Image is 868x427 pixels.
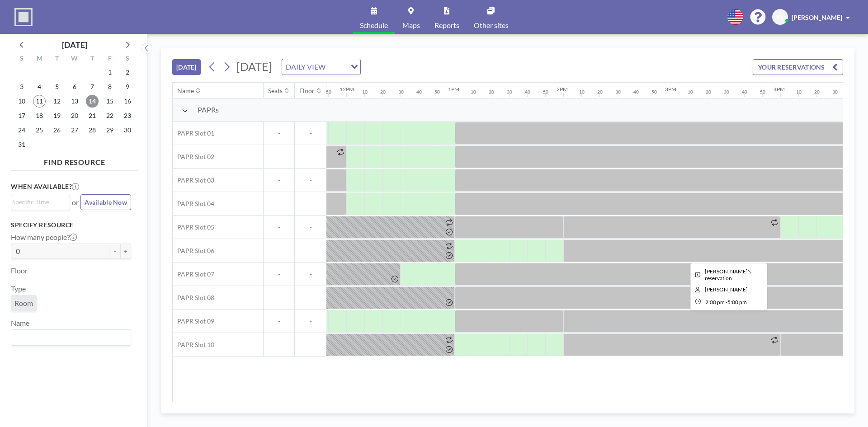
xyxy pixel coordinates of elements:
[760,89,765,95] div: 50
[398,89,404,95] div: 30
[651,89,657,95] div: 50
[121,109,134,122] span: Saturday, August 23, 2025
[173,341,214,349] span: PAPR Slot 10
[15,95,28,108] span: Sunday, August 10, 2025
[340,86,354,93] div: 12PM
[51,109,63,122] span: Tuesday, August 19, 2025
[104,109,116,122] span: Friday, August 22, 2025
[86,80,99,93] span: Thursday, August 7, 2025
[31,53,48,65] div: M
[489,89,494,95] div: 20
[282,59,360,75] div: Search for option
[295,223,326,231] span: -
[11,319,29,328] label: Name
[264,200,294,208] span: -
[68,124,81,136] span: Wednesday, August 27, 2025
[236,60,272,73] span: [DATE]
[774,86,785,93] div: 4PM
[48,53,66,65] div: T
[284,61,327,73] span: DAILY VIEW
[264,223,294,231] span: -
[832,89,838,95] div: 30
[33,95,46,108] span: Monday, August 11, 2025
[295,176,326,184] span: -
[15,80,28,93] span: Sunday, August 3, 2025
[360,22,388,29] span: Schedule
[14,299,33,308] span: Room
[328,61,345,73] input: Search for option
[299,87,315,95] div: Floor
[173,294,214,302] span: PAPR Slot 08
[85,198,127,206] span: Available Now
[62,38,87,51] div: [DATE]
[264,341,294,349] span: -
[264,129,294,137] span: -
[705,286,748,293] span: Minjae Lee
[295,341,326,349] span: -
[727,299,747,305] span: 5:00 PM
[104,66,116,79] span: Friday, August 1, 2025
[101,53,118,65] div: F
[86,95,99,108] span: Thursday, August 14, 2025
[173,247,214,255] span: PAPR Slot 06
[104,80,116,93] span: Friday, August 8, 2025
[33,80,46,93] span: Monday, August 4, 2025
[11,221,131,229] h3: Specify resource
[264,153,294,161] span: -
[15,124,28,136] span: Sunday, August 24, 2025
[68,80,81,93] span: Wednesday, August 6, 2025
[11,266,28,275] label: Floor
[83,53,101,65] div: T
[118,53,136,65] div: S
[15,138,28,151] span: Sunday, August 31, 2025
[326,89,331,95] div: 50
[688,89,693,95] div: 10
[295,153,326,161] span: -
[724,89,729,95] div: 30
[173,270,214,278] span: PAPR Slot 07
[11,154,138,167] h4: FIND RESOURCE
[742,89,747,95] div: 40
[474,22,509,29] span: Other sites
[33,109,46,122] span: Monday, August 18, 2025
[173,129,214,137] span: PAPR Slot 01
[362,89,368,95] div: 10
[705,299,725,305] span: 2:00 PM
[33,124,46,136] span: Monday, August 25, 2025
[11,195,70,209] div: Search for option
[121,66,134,79] span: Saturday, August 2, 2025
[726,299,727,305] span: -
[264,176,294,184] span: -
[109,244,120,259] button: -
[448,86,459,93] div: 1PM
[86,109,99,122] span: Thursday, August 21, 2025
[705,268,751,282] span: Minjae's reservation
[173,153,214,161] span: PAPR Slot 02
[525,89,530,95] div: 40
[471,89,476,95] div: 10
[507,89,512,95] div: 30
[579,89,585,95] div: 10
[264,317,294,325] span: -
[434,22,459,29] span: Reports
[295,294,326,302] span: -
[295,317,326,325] span: -
[434,89,440,95] div: 50
[51,95,63,108] span: Tuesday, August 12, 2025
[416,89,422,95] div: 40
[173,176,214,184] span: PAPR Slot 03
[776,13,784,21] span: KL
[173,223,214,231] span: PAPR Slot 05
[11,284,26,293] label: Type
[706,89,711,95] div: 20
[173,200,214,208] span: PAPR Slot 04
[104,124,116,136] span: Friday, August 29, 2025
[12,197,65,207] input: Search for option
[68,109,81,122] span: Wednesday, August 20, 2025
[172,59,201,75] button: [DATE]
[80,194,131,210] button: Available Now
[11,330,131,345] div: Search for option
[543,89,548,95] div: 50
[792,14,842,21] span: [PERSON_NAME]
[15,109,28,122] span: Sunday, August 17, 2025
